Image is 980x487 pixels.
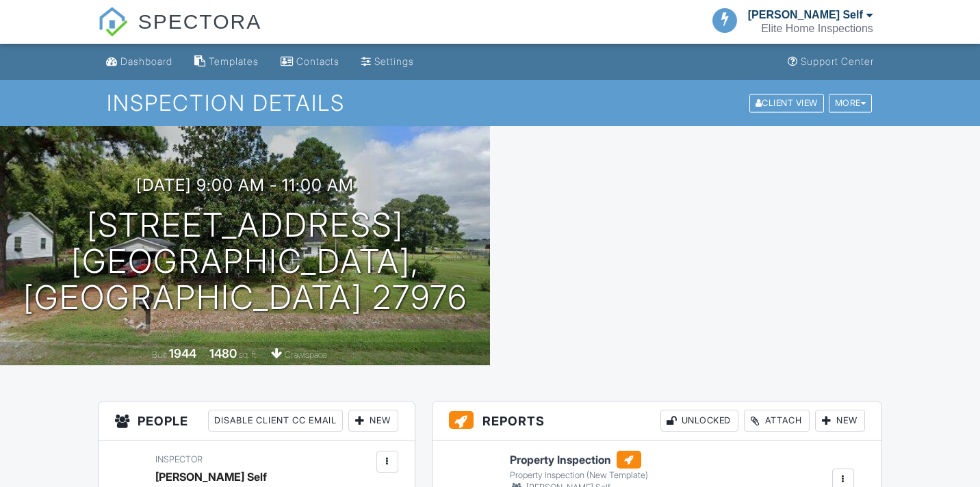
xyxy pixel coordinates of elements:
div: Templates [209,55,259,67]
div: Contacts [296,55,339,67]
div: Elite Home Inspections [761,22,873,36]
a: Contacts [275,49,345,75]
h3: [DATE] 9:00 am - 11:00 am [136,176,354,194]
span: Inspector [155,454,203,464]
a: Client View [748,97,827,107]
div: Client View [749,94,824,112]
a: Settings [356,49,420,75]
span: SPECTORA [138,7,262,36]
div: Dashboard [120,55,172,67]
div: 1944 [169,346,196,360]
h3: People [99,402,414,440]
div: Settings [374,55,414,67]
h1: [STREET_ADDRESS] [GEOGRAPHIC_DATA], [GEOGRAPHIC_DATA] 27976 [22,207,468,315]
h1: Inspection Details [107,91,873,115]
a: SPECTORA [98,21,261,46]
div: New [815,410,865,432]
div: Unlocked [660,410,738,432]
div: Property Inspection (New Template) [510,470,648,481]
div: 1480 [209,346,237,360]
a: Dashboard [101,49,178,75]
span: sq. ft. [239,350,258,360]
h3: Reports [433,402,881,440]
span: crawlspace [285,350,327,360]
div: New [348,410,398,432]
div: [PERSON_NAME] Self [155,466,267,487]
div: [PERSON_NAME] Self [748,8,863,22]
h6: Property Inspection [510,451,648,469]
a: Templates [189,49,264,75]
div: Disable Client CC Email [208,410,343,432]
span: Built [152,350,167,360]
img: The Best Home Inspection Software - Spectora [98,7,128,37]
a: Support Center [782,49,879,75]
div: More [829,94,873,112]
div: Attach [744,410,810,432]
div: Support Center [801,55,874,67]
